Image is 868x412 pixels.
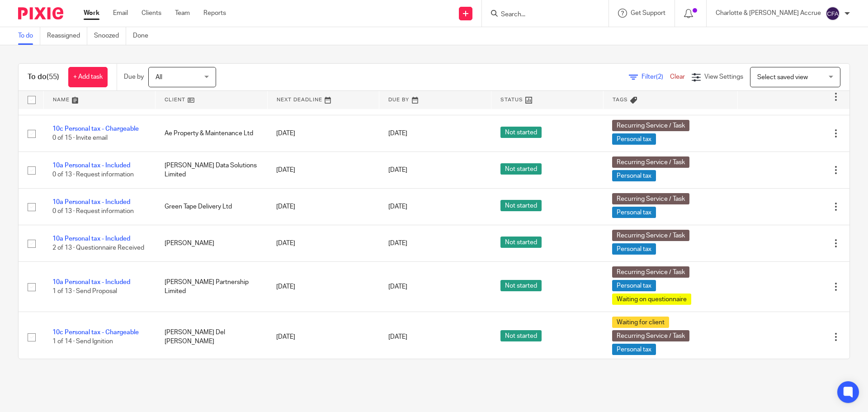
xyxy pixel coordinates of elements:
span: [DATE] [388,334,407,340]
a: 10a Personal tax - Included [52,279,130,285]
span: (2) [656,74,663,80]
a: + Add task [68,67,108,87]
td: [DATE] [267,312,379,362]
span: Not started [500,127,542,138]
span: [DATE] [388,130,407,137]
span: [DATE] [388,240,407,246]
span: View Settings [704,74,743,80]
td: Ae Property & Maintenance Ltd [156,115,268,152]
a: 10a Personal tax - Included [52,162,130,169]
span: All [156,74,162,81]
span: Get Support [631,10,665,16]
span: [DATE] [388,284,407,290]
h1: To do [28,72,59,82]
p: Charlotte & [PERSON_NAME] Accrue [716,9,821,18]
img: svg%3E [826,6,840,21]
a: 10a Personal tax - Included [52,199,130,205]
a: Reassigned [47,27,87,45]
td: [DATE] [267,225,379,262]
img: Pixie [18,7,63,19]
a: 10a Personal tax - Included [52,236,130,242]
span: Tags [613,97,628,102]
span: Not started [500,200,542,211]
span: Personal tax [612,344,656,355]
span: Personal tax [612,207,656,218]
a: 10c Personal tax - Chargeable [52,126,139,132]
td: [PERSON_NAME] Data Solutions Limited [156,152,268,189]
a: Done [133,27,155,45]
span: [DATE] [388,204,407,210]
span: Waiting on questionnaire [612,294,691,305]
a: Work [84,9,99,18]
td: Green Tape Delivery Ltd [156,189,268,225]
span: 2 of 13 · Questionnaire Received [52,245,144,251]
span: Waiting for client [612,317,669,328]
span: Recurring Service / Task [612,266,689,278]
span: Personal tax [612,280,656,291]
span: 0 of 13 · Request information [52,172,134,178]
span: (55) [47,73,59,81]
a: To do [18,27,40,45]
td: [PERSON_NAME] Partnership Limited [156,262,268,312]
a: Reports [203,9,226,18]
a: Clients [142,9,161,18]
a: Clear [670,74,685,80]
a: Team [175,9,190,18]
span: Personal tax [612,133,656,145]
td: [DATE] [267,189,379,225]
span: Not started [500,237,542,248]
span: Recurring Service / Task [612,193,689,204]
span: Select saved view [757,74,808,81]
span: 0 of 13 · Request information [52,208,134,215]
span: Not started [500,330,542,341]
a: Snoozed [94,27,126,45]
span: Filter [642,74,670,80]
span: 1 of 14 · Send Ignition [52,339,113,345]
span: Recurring Service / Task [612,120,689,131]
span: 0 of 15 · Invite email [52,135,108,142]
span: Personal tax [612,170,656,181]
span: [DATE] [388,167,407,173]
span: Not started [500,163,542,175]
span: Recurring Service / Task [612,230,689,241]
span: Recurring Service / Task [612,330,689,341]
span: Not started [500,280,542,291]
a: 10c Personal tax - Chargeable [52,329,139,336]
td: [DATE] [267,262,379,312]
p: Due by [124,72,144,81]
td: [DATE] [267,115,379,152]
span: 1 of 13 · Send Proposal [52,289,117,295]
span: Personal tax [612,243,656,255]
input: Search [500,11,581,19]
td: [DATE] [267,152,379,189]
span: Recurring Service / Task [612,156,689,168]
td: [PERSON_NAME] [156,225,268,262]
td: [PERSON_NAME] Del [PERSON_NAME] [156,312,268,362]
a: Email [113,9,128,18]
